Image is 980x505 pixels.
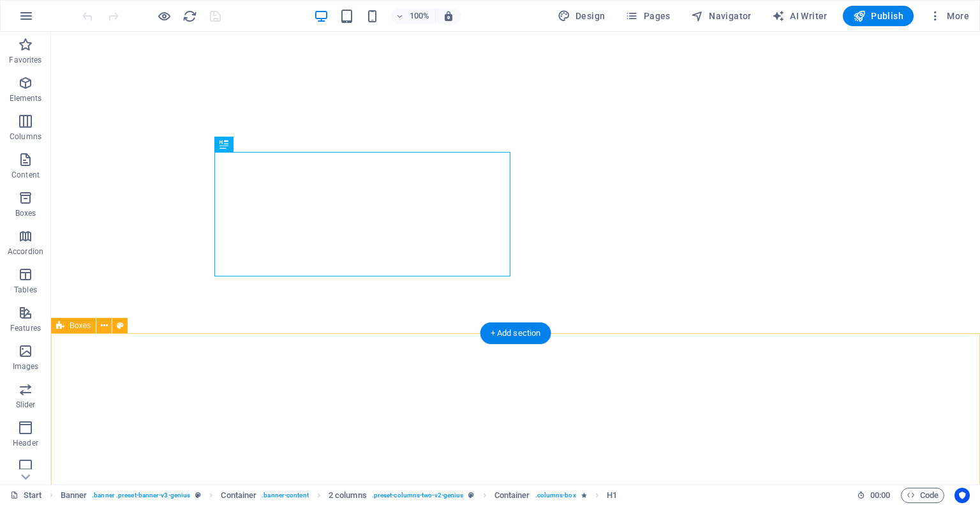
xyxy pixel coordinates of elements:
[625,10,670,22] span: Pages
[929,10,969,22] span: More
[182,9,197,24] i: Reload page
[8,246,43,257] p: Accordion
[10,132,41,142] p: Columns
[13,438,38,448] p: Header
[607,488,617,503] span: Click to select. Double-click to edit
[70,322,91,329] span: Boxes
[857,488,891,503] h6: Session time
[15,208,36,218] p: Boxes
[410,8,430,24] h6: 100%
[329,488,367,503] span: Click to select. Double-click to edit
[558,10,605,22] span: Design
[14,285,37,295] p: Tables
[61,488,87,503] span: Click to select. Double-click to edit
[221,488,256,503] span: Click to select. Double-click to edit
[620,6,675,26] button: Pages
[468,492,474,499] i: This element is a customizable preset
[156,8,172,24] button: Click here to leave preview mode and continue editing
[9,55,41,65] p: Favorites
[843,6,914,26] button: Publish
[553,6,611,26] button: Design
[535,488,576,503] span: . columns-box
[480,322,551,344] div: + Add section
[879,490,881,500] span: :
[853,10,903,22] span: Publish
[772,10,828,22] span: AI Writer
[16,400,36,410] p: Slider
[10,488,42,503] a: Click to cancel selection. Double-click to open Pages
[262,488,308,503] span: . banner-content
[767,6,833,26] button: AI Writer
[92,488,190,503] span: . banner .preset-banner-v3-genius
[13,361,39,372] p: Images
[924,6,974,26] button: More
[581,492,587,499] i: Element contains an animation
[870,488,890,503] span: 00 00
[907,488,939,503] span: Code
[182,8,197,24] button: reload
[443,10,454,22] i: On resize automatically adjust zoom level to fit chosen device.
[372,488,464,503] span: . preset-columns-two-v2-genius
[691,10,752,22] span: Navigator
[686,6,757,26] button: Navigator
[61,488,617,503] nav: breadcrumb
[11,170,40,180] p: Content
[10,93,42,103] p: Elements
[10,323,41,333] p: Features
[390,8,436,24] button: 100%
[954,488,970,503] button: Usercentrics
[553,6,611,26] div: Design (Ctrl+Alt+Y)
[494,488,530,503] span: Click to select. Double-click to edit
[901,488,944,503] button: Code
[195,492,201,499] i: This element is a customizable preset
